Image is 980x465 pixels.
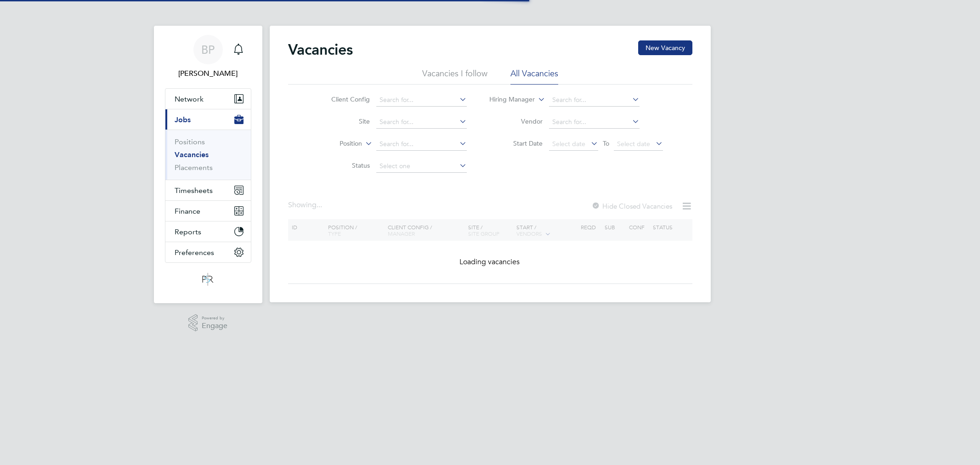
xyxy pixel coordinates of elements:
[175,227,201,236] span: Reports
[376,138,467,151] input: Search for...
[317,95,370,103] label: Client Config
[617,140,650,148] span: Select date
[317,161,370,170] label: Status
[175,115,191,124] span: Jobs
[288,200,324,210] div: Showing
[317,200,322,210] span: ...
[591,202,672,210] label: Hide Closed Vacancies
[422,68,487,85] li: Vacancies I follow
[165,180,251,200] button: Timesheets
[202,322,227,330] span: Engage
[201,44,215,56] span: BP
[175,248,214,257] span: Preferences
[165,221,251,242] button: Reports
[317,117,370,125] label: Site
[376,160,467,173] input: Select one
[199,272,216,287] img: psrsolutions-logo-retina.png
[165,272,251,287] a: Go to home page
[638,40,692,55] button: New Vacancy
[175,163,213,172] a: Placements
[175,207,200,215] span: Finance
[510,68,558,85] li: All Vacancies
[376,94,467,107] input: Search for...
[188,314,227,332] a: Powered byEngage
[175,137,205,146] a: Positions
[490,139,543,147] label: Start Date
[175,150,209,159] a: Vacancies
[165,89,251,109] button: Network
[549,94,640,107] input: Search for...
[165,242,251,262] button: Preferences
[490,117,543,125] label: Vendor
[202,314,227,322] span: Powered by
[165,109,251,130] button: Jobs
[288,40,353,59] h2: Vacancies
[309,139,362,148] label: Position
[154,26,262,303] nav: Main navigation
[552,140,585,148] span: Select date
[175,95,204,103] span: Network
[175,186,213,195] span: Timesheets
[165,68,251,79] span: Ben Perkin
[165,130,251,180] div: Jobs
[549,116,640,129] input: Search for...
[600,137,612,149] span: To
[165,35,251,79] a: BP[PERSON_NAME]
[482,95,535,104] label: Hiring Manager
[376,116,467,129] input: Search for...
[165,201,251,221] button: Finance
